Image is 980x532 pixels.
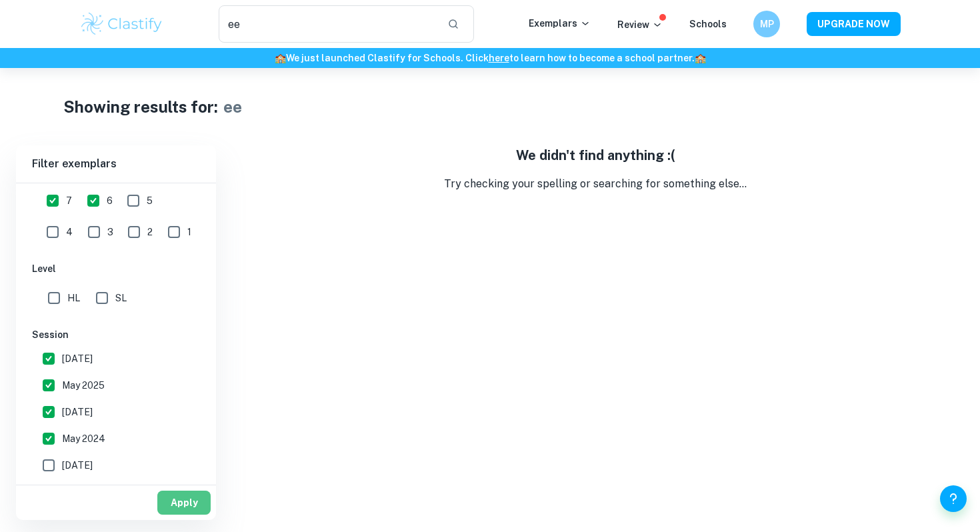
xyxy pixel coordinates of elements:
[62,378,105,393] span: May 2025
[115,291,127,305] span: SL
[147,225,153,239] span: 2
[187,225,191,239] span: 1
[223,95,242,119] h1: ee
[63,95,218,119] h1: Showing results for:
[107,225,113,239] span: 3
[529,16,591,31] p: Exemplars
[107,193,113,208] span: 6
[219,5,437,43] input: Search for any exemplars...
[79,11,164,37] img: Clastify logo
[62,458,93,473] span: [DATE]
[753,11,780,37] button: MP
[32,261,200,276] h6: Level
[3,51,977,65] h6: We just launched Clastify for Schools. Click to learn how to become a school partner.
[617,17,663,32] p: Review
[62,351,93,366] span: [DATE]
[489,53,509,63] a: here
[227,176,964,192] p: Try checking your spelling or searching for something else...
[807,12,901,36] button: UPGRADE NOW
[275,53,286,63] span: 🏫
[227,145,964,165] h5: We didn't find anything :(
[16,145,216,183] h6: Filter exemplars
[940,485,967,512] button: Help and Feedback
[689,19,727,29] a: Schools
[62,405,93,419] span: [DATE]
[66,193,72,208] span: 7
[67,291,80,305] span: HL
[759,17,775,31] h6: MP
[66,225,73,239] span: 4
[32,327,200,342] h6: Session
[62,431,105,446] span: May 2024
[695,53,706,63] span: 🏫
[147,193,153,208] span: 5
[157,491,211,515] button: Apply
